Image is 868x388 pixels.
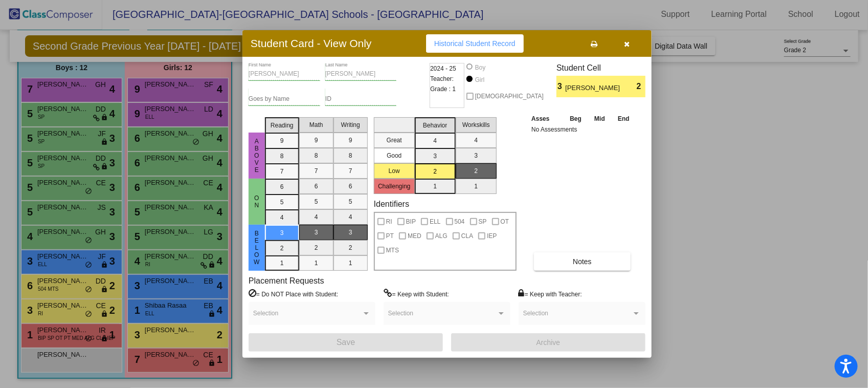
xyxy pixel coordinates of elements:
label: Placement Requests [249,276,324,286]
input: goes by name [249,96,320,103]
th: End [611,113,636,124]
span: Grade : 1 [430,84,456,94]
span: PT [386,230,394,242]
span: Historical Student Record [434,39,516,48]
span: BIP [406,215,416,228]
label: = Keep with Student: [384,289,449,299]
td: No Assessments [529,124,636,135]
span: Archive [537,338,561,347]
span: 504 [455,215,465,228]
th: Beg [563,113,588,124]
th: Mid [588,113,611,124]
label: = Keep with Teacher: [519,289,582,299]
span: SP [479,215,487,228]
button: Notes [534,252,631,271]
h3: Student Card - View Only [251,37,372,50]
button: Save [249,333,443,352]
span: IEP [487,230,497,242]
span: MTS [386,244,399,256]
div: Girl [475,75,485,84]
span: Teacher: [430,74,454,84]
span: Below [252,230,261,266]
span: OT [501,215,509,228]
h3: Student Cell [557,63,646,73]
label: Identifiers [374,199,409,209]
span: [DEMOGRAPHIC_DATA] [475,90,544,102]
span: ELL [430,215,440,228]
span: ALG [435,230,448,242]
span: Save [337,338,355,347]
span: [PERSON_NAME] [565,83,622,93]
span: 2 [637,80,646,93]
span: MED [408,230,421,242]
button: Archive [451,333,646,352]
span: 2024 - 25 [430,63,456,74]
span: On [252,195,261,209]
span: Notes [573,257,592,266]
span: Above [252,138,261,174]
span: 3 [557,80,565,93]
span: RI [386,215,392,228]
button: Historical Student Record [426,34,524,53]
div: Boy [475,63,486,72]
th: Asses [529,113,563,124]
span: CLA [461,230,473,242]
label: = Do NOT Place with Student: [249,289,338,299]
